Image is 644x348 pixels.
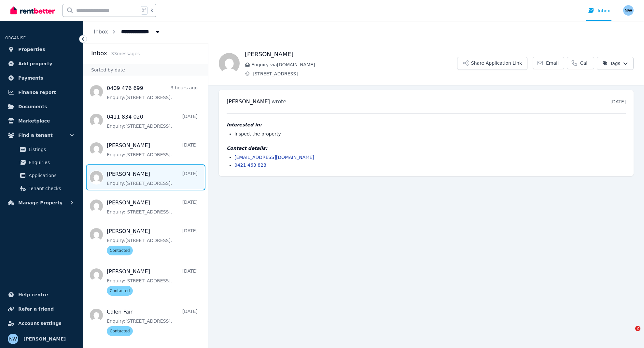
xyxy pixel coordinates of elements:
button: Tags [597,57,634,70]
span: [PERSON_NAME] [227,98,270,105]
a: Tenant checks [8,182,75,195]
a: Marketplace [5,114,78,127]
a: Finance report [5,86,78,99]
a: 0421 463 828 [234,162,266,168]
span: Listings [29,146,73,153]
span: [PERSON_NAME] [23,335,66,343]
a: Documents [5,100,78,113]
span: Manage Property [18,199,63,207]
span: Email [546,60,559,66]
span: Tags [602,60,620,67]
a: [PERSON_NAME][DATE]Enquiry:[STREET_ADDRESS]. [107,170,198,187]
button: Share Application Link [457,57,527,70]
span: Help centre [18,291,48,299]
a: [EMAIL_ADDRESS][DOMAIN_NAME] [234,155,314,160]
img: RentBetter [10,6,55,15]
img: Nicole Welch [8,334,18,344]
a: 0411 834 020[DATE]Enquiry:[STREET_ADDRESS]. [107,113,198,129]
span: Finance report [18,88,56,96]
li: Inspect the property [234,131,626,137]
a: Email [533,57,564,69]
h4: Interested in: [227,122,626,128]
span: Account settings [18,319,62,327]
span: ORGANISE [5,36,26,40]
h4: Contact details: [227,145,626,151]
img: Olga [219,53,240,74]
span: Tenant checks [29,185,73,192]
iframe: Intercom live chat [622,326,637,342]
a: Payments [5,71,78,84]
span: k [150,8,153,13]
span: Marketplace [18,117,50,125]
a: Call [567,57,594,69]
time: [DATE] [610,99,626,104]
img: Nicole Welch [623,5,634,16]
span: 2 [635,326,640,331]
a: Listings [8,143,75,156]
span: 33 message s [111,51,140,56]
span: Enquiry via [DOMAIN_NAME] [251,61,457,68]
span: wrote [272,98,286,105]
a: Inbox [94,29,108,35]
h2: Inbox [91,49,107,58]
a: Add property [5,57,78,70]
span: Applications [29,172,73,179]
div: Inbox [587,7,610,14]
span: Add property [18,60,52,68]
button: Manage Property [5,196,78,209]
a: [PERSON_NAME][DATE]Enquiry:[STREET_ADDRESS].Contacted [107,227,198,255]
a: Enquiries [8,156,75,169]
span: Refer a friend [18,305,54,313]
a: Refer a friend [5,303,78,316]
span: Enquiries [29,159,73,166]
a: Properties [5,43,78,56]
div: Sorted by date [83,64,208,76]
span: Find a tenant [18,131,53,139]
span: Properties [18,45,45,53]
a: Calen Fair[DATE]Enquiry:[STREET_ADDRESS].Contacted [107,308,198,336]
a: [PERSON_NAME][DATE]Enquiry:[STREET_ADDRESS].Contacted [107,268,198,296]
span: Payments [18,74,43,82]
button: Find a tenant [5,129,78,142]
nav: Breadcrumb [83,21,171,43]
a: [PERSON_NAME][DATE]Enquiry:[STREET_ADDRESS]. [107,142,198,158]
a: [PERSON_NAME][DATE]Enquiry:[STREET_ADDRESS]. [107,199,198,215]
a: Account settings [5,317,78,330]
span: Call [580,60,589,66]
span: [STREET_ADDRESS] [253,71,457,77]
span: Documents [18,103,47,110]
a: Help centre [5,288,78,301]
a: Applications [8,169,75,182]
h1: [PERSON_NAME] [245,50,457,59]
a: 0409 476 6993 hours agoEnquiry:[STREET_ADDRESS]. [107,84,198,101]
